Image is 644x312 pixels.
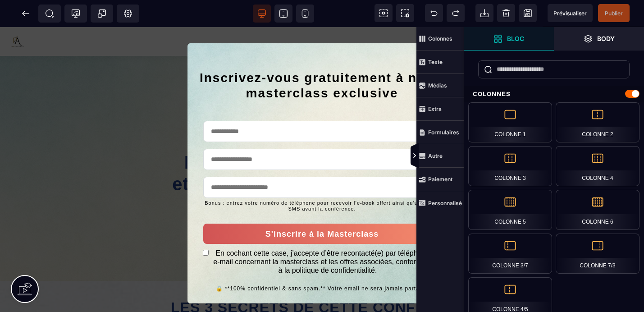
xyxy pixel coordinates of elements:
[597,35,615,42] strong: Body
[428,176,452,183] strong: Paiement
[253,5,271,23] span: Voir bureau
[605,10,623,17] span: Publier
[556,146,639,186] div: Colonne 4
[447,4,465,22] span: Rétablir
[428,82,447,89] strong: Médias
[554,27,644,50] span: Ouvrir les calques
[38,5,61,23] span: Métadata SEO
[425,4,443,22] span: Défaire
[598,4,630,22] span: Enregistrer le contenu
[428,35,452,42] strong: Colonnes
[45,9,54,18] span: SEO
[64,5,87,23] span: Code de suivi
[428,200,462,206] strong: Personnalisé
[416,191,464,215] span: Personnalisé
[196,256,448,267] text: 🔒 **100% confidentiel & sans spam.** Votre email ne sera jamais partagé.
[497,4,515,22] span: Nettoyage
[416,50,464,74] span: Texte
[416,74,464,97] span: Médias
[416,121,464,144] span: Formulaires
[97,9,106,18] span: Popup
[556,102,639,142] div: Colonne 2
[117,5,139,23] span: Favicon
[203,171,441,187] text: Bonus : entrez votre numéro de téléphone pour recevoir l’e-book offert ainsi qu’un rappel SMS ava...
[468,190,552,230] div: Colonne 5
[464,142,473,170] span: Afficher les vues
[519,4,537,22] span: Enregistrer
[296,5,314,23] span: Voir mobile
[428,59,443,65] strong: Texte
[468,102,552,142] div: Colonne 1
[439,20,453,34] a: Close
[17,5,35,23] span: Retour
[475,4,493,22] span: Importer
[468,146,552,186] div: Colonne 3
[556,190,639,230] div: Colonne 6
[274,5,292,23] span: Voir tablette
[428,106,442,112] strong: Extra
[507,35,524,42] strong: Bloc
[91,5,113,23] span: Créer une alerte modale
[464,86,644,102] div: Colonnes
[396,4,414,22] span: Capture d'écran
[210,222,443,248] label: En cochant cette case, j’accepte d’être recontacté(e) par téléphone ou e-mail concernant la maste...
[196,39,448,78] h2: Inscrivez-vous gratuitement à notre masterclass exclusive
[123,9,132,18] span: Réglages Body
[416,144,464,168] span: Autre
[375,4,393,22] span: Voir les composants
[428,129,459,136] strong: Formulaires
[464,27,554,50] span: Ouvrir les blocs
[556,234,639,274] div: Colonne 7/3
[416,27,464,50] span: Colonnes
[428,152,443,159] strong: Autre
[71,9,80,18] span: Tracking
[553,10,587,17] span: Prévisualiser
[416,97,464,121] span: Extra
[203,197,441,217] button: S'inscrire à la Masterclass
[548,4,593,22] span: Aperçu
[416,168,464,191] span: Paiement
[468,234,552,274] div: Colonne 3/7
